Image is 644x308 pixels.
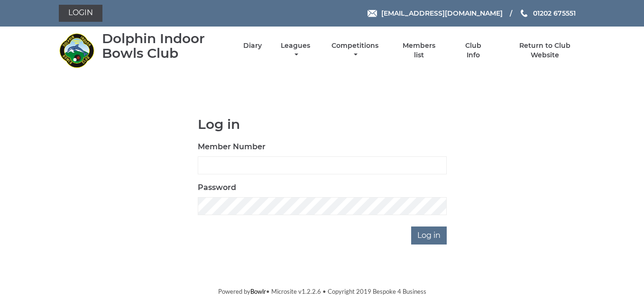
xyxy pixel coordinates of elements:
label: Member Number [198,141,266,153]
a: Phone us 01202 675551 [519,8,576,18]
a: Login [59,5,102,22]
a: Diary [243,41,262,50]
img: Email [368,10,377,17]
a: Members list [397,41,441,60]
a: Bowlr [250,288,266,295]
span: [EMAIL_ADDRESS][DOMAIN_NAME] [381,9,503,18]
span: Powered by • Microsite v1.2.2.6 • Copyright 2019 Bespoke 4 Business [218,288,426,295]
img: Dolphin Indoor Bowls Club [59,33,94,68]
a: Leagues [278,41,313,60]
span: 01202 675551 [533,9,576,18]
a: Competitions [329,41,381,60]
input: Log in [411,226,447,245]
div: Dolphin Indoor Bowls Club [102,31,227,61]
img: Phone us [521,9,527,17]
label: Password [198,182,236,193]
h1: Log in [198,117,447,132]
a: Return to Club Website [505,41,585,60]
a: Club Info [458,41,488,60]
a: Email [EMAIL_ADDRESS][DOMAIN_NAME] [368,8,503,18]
